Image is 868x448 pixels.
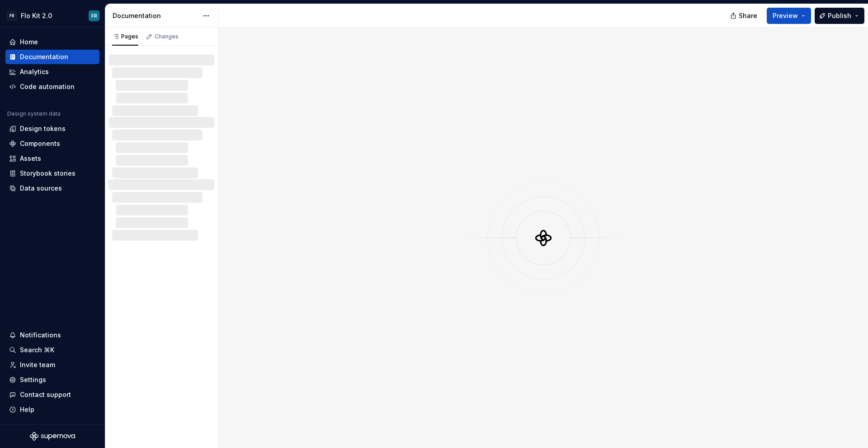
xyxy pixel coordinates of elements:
a: Analytics [5,65,99,79]
svg: Supernova Logo [30,432,75,441]
div: FR [6,10,17,21]
div: Settings [20,375,46,384]
button: FRFlo Kit 2.0FR [2,6,103,25]
span: Preview [773,11,798,20]
a: Design tokens [5,121,99,136]
button: Publish [815,8,864,24]
a: Settings [5,373,99,387]
div: Pages [112,33,138,40]
a: Data sources [5,181,99,196]
a: Home [5,35,99,49]
div: Design tokens [20,124,66,133]
div: Contact support [20,390,71,399]
div: Documentation [20,52,68,61]
a: Code automation [5,79,99,94]
div: Analytics [20,67,49,76]
div: Help [20,405,34,414]
button: Notifications [5,328,99,342]
a: Documentation [5,50,99,64]
div: Notifications [20,331,61,340]
div: Code automation [20,82,75,91]
button: Contact support [5,387,99,402]
a: Assets [5,151,99,166]
div: Home [20,37,38,47]
button: Search ⌘K [5,343,99,357]
div: Flo Kit 2.0 [21,11,52,20]
a: Invite team [5,358,99,372]
button: Help [5,402,99,417]
div: Components [20,139,60,148]
a: Storybook stories [5,166,99,181]
div: FR [91,12,97,19]
div: Invite team [20,360,55,369]
div: Documentation [113,11,198,20]
button: Share [726,8,763,24]
span: Share [739,11,757,20]
div: Storybook stories [20,169,75,178]
div: Search ⌘K [20,345,54,355]
span: Publish [828,11,851,20]
div: Design system data [7,110,61,117]
a: Components [5,136,99,151]
div: Data sources [20,184,62,193]
button: Preview [767,8,811,24]
div: Changes [155,33,179,40]
div: Assets [20,154,41,163]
